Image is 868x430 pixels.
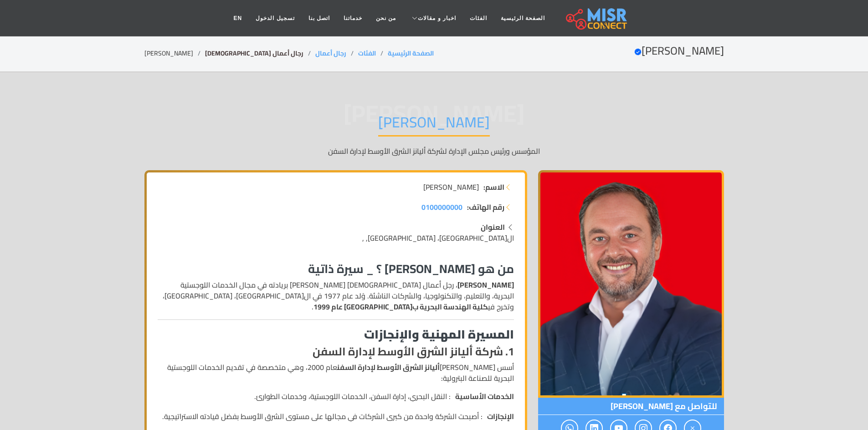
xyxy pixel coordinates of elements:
img: main.misr_connect [566,7,627,30]
strong: أليانز الشرق الأوسط لإدارة السفن [337,360,440,374]
p: أسس [PERSON_NAME] عام 2000، وهي متخصصة في تقديم الخدمات اللوجستية البحرية للصناعة البترولية: [158,362,514,384]
h1: [PERSON_NAME] [378,113,490,137]
span: للتواصل مع [PERSON_NAME] [538,398,724,415]
h2: [PERSON_NAME] [634,45,724,58]
a: اخبار و مقالات [403,10,463,27]
svg: Verified account [634,48,642,56]
p: المؤسس ورئيس مجلس الإدارة لشركة أليانز الشرق الأوسط لإدارة السفن [144,146,724,157]
a: EN [227,10,249,27]
a: رجال أعمال [315,47,346,59]
h3: من هو [PERSON_NAME] ؟ _ سيرة ذاتية [158,262,514,276]
strong: العنوان [481,220,505,234]
strong: كلية الهندسة البحرية ب[GEOGRAPHIC_DATA] عام 1999 [313,300,488,314]
a: رجال أعمال [DEMOGRAPHIC_DATA] [205,47,303,59]
span: [PERSON_NAME] [423,182,479,192]
span: اخبار و مقالات [418,14,456,22]
strong: [PERSON_NAME] [457,278,514,292]
strong: 1. شركة أليانز الشرق الأوسط لإدارة السفن [313,341,514,362]
strong: الاسم: [483,182,504,192]
a: خدماتنا [337,10,369,27]
li: [PERSON_NAME] [144,49,205,58]
a: من نحن [369,10,403,27]
li: : النقل البحري، إدارة السفن، الخدمات اللوجستية، وخدمات الطوارئ. [158,391,514,402]
img: أحمد طارق خليل [538,170,724,398]
a: الفئات [358,47,376,59]
a: الصفحة الرئيسية [388,47,434,59]
a: تسجيل الدخول [249,10,301,27]
a: الصفحة الرئيسية [494,10,552,27]
li: : أصبحت الشركة واحدة من كبرى الشركات في مجالها على مستوى الشرق الأوسط بفضل قيادته الاستراتيجية. [158,411,514,422]
span: 0100000000 [421,200,462,214]
span: ال[GEOGRAPHIC_DATA]، [GEOGRAPHIC_DATA], , [362,231,514,245]
a: اتصل بنا [302,10,337,27]
strong: المسيرة المهنية والإنجازات [364,323,514,345]
a: الفئات [463,10,494,27]
strong: رقم الهاتف: [467,202,504,212]
strong: الإنجازات [487,411,514,422]
strong: الخدمات الأساسية [455,391,514,402]
p: ، رجل أعمال [DEMOGRAPHIC_DATA] [PERSON_NAME] بريادته في مجال الخدمات اللوجستية البحرية، والتعليم،... [158,279,514,312]
a: 0100000000 [421,202,462,212]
